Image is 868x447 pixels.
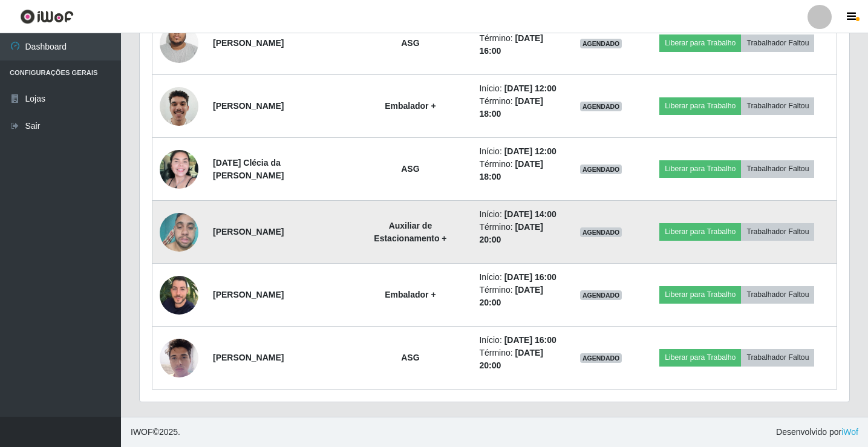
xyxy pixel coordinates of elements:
[479,95,557,120] li: Término:
[741,223,814,240] button: Trabalhador Faltou
[479,145,557,158] li: Início:
[160,206,198,258] img: 1748551724527.jpeg
[374,221,446,243] strong: Auxiliar de Estacionamento +
[385,101,436,111] strong: Embalador +
[504,335,556,345] time: [DATE] 16:00
[741,97,814,114] button: Trabalhador Faltou
[841,427,858,437] a: iWof
[580,227,622,237] span: AGENDADO
[659,34,741,51] button: Liberar para Trabalho
[659,160,741,177] button: Liberar para Trabalho
[213,101,284,111] strong: [PERSON_NAME]
[479,347,557,372] li: Término:
[479,82,557,95] li: Início:
[213,227,284,237] strong: [PERSON_NAME]
[659,97,741,114] button: Liberar para Trabalho
[479,271,557,284] li: Início:
[479,221,557,246] li: Término:
[741,349,814,366] button: Trabalhador Faltou
[213,290,284,299] strong: [PERSON_NAME]
[741,34,814,51] button: Trabalhador Faltou
[580,102,622,111] span: AGENDADO
[580,353,622,363] span: AGENDADO
[504,83,556,93] time: [DATE] 12:00
[659,349,741,366] button: Liberar para Trabalho
[131,427,153,437] span: IWOF
[401,164,419,174] strong: ASG
[131,426,180,439] span: © 2025 .
[160,80,198,132] img: 1746230439933.jpeg
[160,332,198,383] img: 1725546046209.jpeg
[659,286,741,303] button: Liberar para Trabalho
[160,271,198,319] img: 1683118670739.jpeg
[401,353,419,362] strong: ASG
[479,158,557,183] li: Término:
[504,146,556,156] time: [DATE] 12:00
[213,158,284,180] strong: [DATE] Clécia da [PERSON_NAME]
[580,165,622,174] span: AGENDADO
[213,353,284,362] strong: [PERSON_NAME]
[20,9,74,24] img: CoreUI Logo
[401,38,419,48] strong: ASG
[776,426,858,439] span: Desenvolvido por
[504,209,556,219] time: [DATE] 14:00
[659,223,741,240] button: Liberar para Trabalho
[741,286,814,303] button: Trabalhador Faltou
[504,272,556,282] time: [DATE] 16:00
[479,334,557,347] li: Início:
[741,160,814,177] button: Trabalhador Faltou
[580,290,622,300] span: AGENDADO
[385,290,436,299] strong: Embalador +
[479,208,557,221] li: Início:
[479,284,557,309] li: Término:
[479,32,557,57] li: Término:
[580,39,622,48] span: AGENDADO
[213,38,284,48] strong: [PERSON_NAME]
[160,150,198,189] img: 1754498913807.jpeg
